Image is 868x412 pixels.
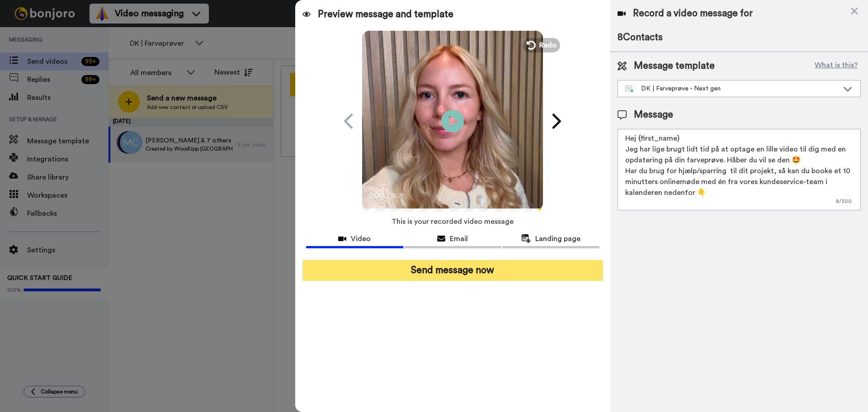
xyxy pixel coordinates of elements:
button: What is this? [812,59,861,73]
div: DK | Farveprøve - Next gen [625,84,839,93]
span: Video [351,233,371,244]
button: Send message now [302,260,603,281]
span: Email [450,233,468,244]
span: 0:21 [391,190,407,201]
span: / [386,190,389,201]
span: Message template [634,59,715,73]
textarea: Hej {first_name} Jeg har lige brugt lidt tid på at optage en lille video til dig med en opdaterin... [618,129,861,210]
img: nextgen-template.svg [625,85,634,93]
span: Message [634,108,673,122]
span: This is your recorded video message [392,212,514,232]
span: 0:00 [368,190,384,201]
span: Landing page [535,233,580,244]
